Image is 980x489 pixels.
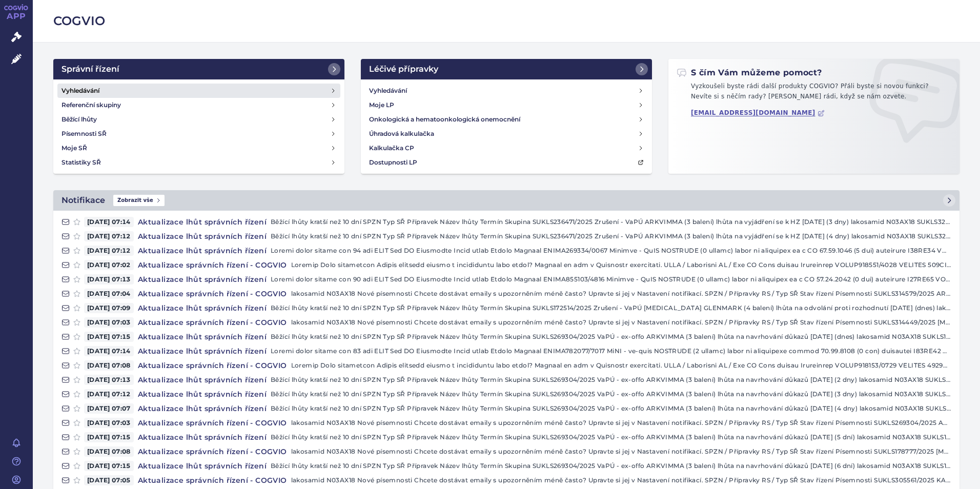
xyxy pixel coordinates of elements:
a: Úhradová kalkulačka [365,127,648,141]
h4: Aktualizace lhůt správních řízení [134,346,271,356]
h4: Kalkulačka CP [369,143,414,153]
h4: Aktualizace lhůt správních řízení [134,432,271,442]
a: [EMAIL_ADDRESS][DOMAIN_NAME] [691,109,825,117]
p: Vyzkoušeli byste rádi další produkty COGVIO? Přáli byste si novou funkci? Nevíte si s něčím rady?... [677,81,951,106]
h4: Aktualizace lhůt správních řízení [134,246,271,256]
span: [DATE] 07:14 [84,217,134,227]
p: lakosamid N03AX18 Nové písemnosti Chcete dostávat emaily s upozorněním méně často? Upravte si jej... [291,446,951,457]
span: [DATE] 07:03 [84,317,134,328]
p: Běžící lhůty kratší než 10 dní SPZN Typ SŘ Přípravek Název lhůty Termín Skupina SUKLS236471/2025 ... [271,217,951,227]
h4: Aktualizace lhůt správních řízení [134,389,271,399]
p: Loremip Dolo sitametcon Adipis elitsedd eiusmo t incididuntu labo etdol? Magnaal en adm v Quisnos... [291,360,951,371]
h4: Aktualizace správních řízení - COGVIO [134,360,291,371]
h4: Aktualizace správních řízení - COGVIO [134,260,291,270]
a: Statistiky SŘ [57,155,340,170]
p: lakosamid N03AX18 Nové písemnosti Chcete dostávat emaily s upozorněním méně často? Upravte si jej... [291,475,951,485]
p: Běžící lhůty kratší než 10 dní SPZN Typ SŘ Přípravek Název lhůty Termín Skupina SUKLS269304/2025 ... [271,432,951,442]
a: Moje LP [365,98,648,112]
span: [DATE] 07:13 [84,375,134,385]
h4: Aktualizace lhůt správních řízení [134,303,271,313]
span: [DATE] 07:13 [84,274,134,284]
span: [DATE] 07:12 [84,389,134,399]
p: Běžící lhůty kratší než 10 dní SPZN Typ SŘ Přípravek Název lhůty Termín Skupina SUKLS269304/2025 ... [271,461,951,471]
h4: Referenční skupiny [62,100,121,110]
h2: COGVIO [53,12,959,30]
h4: Aktualizace správních řízení - COGVIO [134,317,291,328]
h4: Aktualizace správních řízení - COGVIO [134,289,291,299]
span: [DATE] 07:05 [84,475,134,485]
p: Běžící lhůty kratší než 10 dní SPZN Typ SŘ Přípravek Název lhůty Termín Skupina SUKLS269304/2025 ... [271,375,951,385]
a: Vyhledávání [365,84,648,98]
p: Loremi dolor sitame con 94 adi ELIT Sed DO Eiusmodte Incid utlab Etdolo Magnaal ENIMA269334/0067 ... [271,246,951,256]
span: [DATE] 07:15 [84,432,134,442]
span: [DATE] 07:12 [84,231,134,241]
p: lakosamid N03AX18 Nové písemnosti Chcete dostávat emaily s upozorněním méně často? Upravte si jej... [291,317,951,328]
h2: S čím Vám můžeme pomoct? [677,67,822,78]
h4: Vyhledávání [62,86,99,96]
h4: Aktualizace lhůt správních řízení [134,217,271,227]
span: [DATE] 07:08 [84,446,134,457]
h4: Aktualizace lhůt správních řízení [134,461,271,471]
h4: Aktualizace správních řízení - COGVIO [134,418,291,428]
span: [DATE] 07:03 [84,418,134,428]
h4: Aktualizace lhůt správních řízení [134,274,271,284]
p: lakosamid N03AX18 Nové písemnosti Chcete dostávat emaily s upozorněním méně často? Upravte si jej... [291,418,951,428]
span: [DATE] 07:07 [84,403,134,414]
h4: Písemnosti SŘ [62,129,107,139]
p: Běžící lhůty kratší než 10 dní SPZN Typ SŘ Přípravek Název lhůty Termín Skupina SUKLS172514/2025 ... [271,303,951,313]
p: Běžící lhůty kratší než 10 dní SPZN Typ SŘ Přípravek Název lhůty Termín Skupina SUKLS236471/2025 ... [271,231,951,241]
a: Onkologická a hematoonkologická onemocnění [365,112,648,127]
h4: Moje LP [369,100,394,110]
h4: Aktualizace správních řízení - COGVIO [134,446,291,457]
span: [DATE] 07:14 [84,346,134,356]
h4: Aktualizace lhůt správních řízení [134,403,271,414]
h4: Moje SŘ [62,143,87,153]
h4: Běžící lhůty [62,114,97,125]
a: NotifikaceZobrazit vše [53,190,959,211]
p: Běžící lhůty kratší než 10 dní SPZN Typ SŘ Přípravek Název lhůty Termín Skupina SUKLS269304/2025 ... [271,403,951,414]
h4: Aktualizace lhůt správních řízení [134,231,271,241]
span: [DATE] 07:08 [84,360,134,371]
p: Loremi dolor sitame con 90 adi ELIT Sed DO Eiusmodte Incid utlab Etdolo Magnaal ENIMA855103/4816 ... [271,274,951,284]
h4: Aktualizace správních řízení - COGVIO [134,475,291,485]
span: [DATE] 07:09 [84,303,134,313]
span: [DATE] 07:02 [84,260,134,270]
span: [DATE] 07:04 [84,289,134,299]
a: Písemnosti SŘ [57,127,340,141]
a: Dostupnosti LP [365,155,648,170]
h4: Vyhledávání [369,86,407,96]
p: Loremi dolor sitame con 83 adi ELIT Sed DO Eiusmodte Incid utlab Etdolo Magnaal ENIMA782077/7017 ... [271,346,951,356]
p: Loremip Dolo sitametcon Adipis elitsedd eiusmo t incididuntu labo etdol? Magnaal en adm v Quisnos... [291,260,951,270]
h4: Onkologická a hematoonkologická onemocnění [369,114,520,125]
a: Referenční skupiny [57,98,340,112]
h4: Statistiky SŘ [62,157,101,168]
h2: Léčivé přípravky [369,63,438,75]
h4: Dostupnosti LP [369,157,417,168]
span: Zobrazit vše [113,195,165,206]
h2: Správní řízení [62,63,119,75]
p: Běžící lhůty kratší než 10 dní SPZN Typ SŘ Přípravek Název lhůty Termín Skupina SUKLS269304/2025 ... [271,332,951,342]
h4: Aktualizace lhůt správních řízení [134,332,271,342]
p: lakosamid N03AX18 Nové písemnosti Chcete dostávat emaily s upozorněním méně často? Upravte si jej... [291,289,951,299]
span: [DATE] 07:15 [84,332,134,342]
a: Kalkulačka CP [365,141,648,155]
a: Správní řízení [53,59,344,79]
a: Vyhledávání [57,84,340,98]
a: Běžící lhůty [57,112,340,127]
p: Běžící lhůty kratší než 10 dní SPZN Typ SŘ Přípravek Název lhůty Termín Skupina SUKLS269304/2025 ... [271,389,951,399]
a: Léčivé přípravky [361,59,652,79]
a: Moje SŘ [57,141,340,155]
h4: Aktualizace lhůt správních řízení [134,375,271,385]
span: [DATE] 07:15 [84,461,134,471]
h4: Úhradová kalkulačka [369,129,434,139]
span: [DATE] 07:12 [84,246,134,256]
h2: Notifikace [62,194,105,207]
